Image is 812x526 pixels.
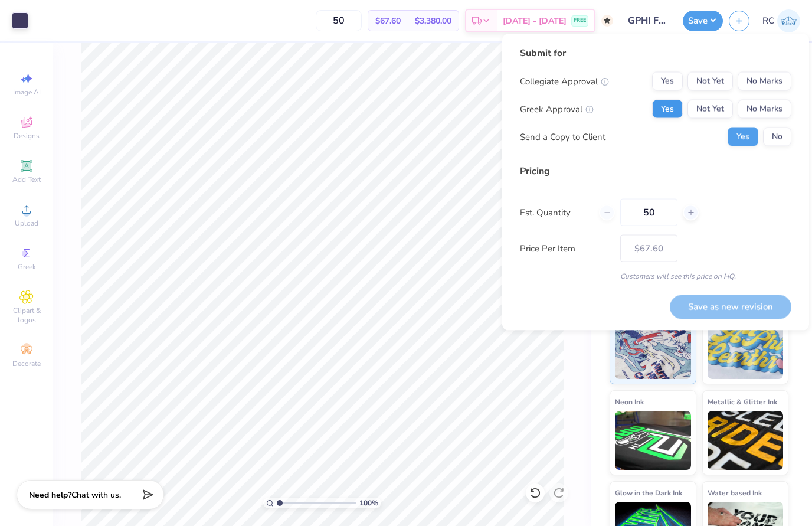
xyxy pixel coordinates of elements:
[520,271,791,282] div: Customers will see this price on HQ.
[6,306,47,325] span: Clipart & logos
[738,100,791,119] button: No Marks
[620,199,677,226] input: – –
[708,486,762,499] span: Water based Ink
[615,411,691,470] img: Neon Ink
[762,9,800,32] a: RC
[520,205,590,219] label: Est. Quantity
[359,498,378,508] span: 100 %
[13,87,41,97] span: Image AI
[520,74,609,88] div: Collegiate Approval
[375,15,401,27] span: $67.60
[12,359,41,368] span: Decorate
[728,128,758,146] button: Yes
[520,164,791,178] div: Pricing
[520,46,791,60] div: Submit for
[652,72,683,91] button: Yes
[615,486,682,499] span: Glow in the Dark Ink
[316,10,362,31] input: – –
[777,9,800,32] img: Rylee Cheney
[520,102,594,116] div: Greek Approval
[687,100,733,119] button: Not Yet
[683,11,723,31] button: Save
[619,9,677,32] input: Untitled Design
[520,130,605,143] div: Send a Copy to Client
[763,128,791,146] button: No
[738,72,791,91] button: No Marks
[708,411,784,470] img: Metallic & Glitter Ink
[15,218,38,228] span: Upload
[687,72,733,91] button: Not Yet
[520,241,611,255] label: Price Per Item
[652,100,683,119] button: Yes
[71,489,121,501] span: Chat with us.
[615,320,691,379] img: Standard
[12,175,41,184] span: Add Text
[503,15,567,27] span: [DATE] - [DATE]
[18,262,36,272] span: Greek
[615,396,644,408] span: Neon Ink
[415,15,451,27] span: $3,380.00
[708,396,777,408] span: Metallic & Glitter Ink
[708,320,784,379] img: Puff Ink
[29,489,71,501] strong: Need help?
[574,17,586,25] span: FREE
[14,131,40,141] span: Designs
[762,14,774,28] span: RC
